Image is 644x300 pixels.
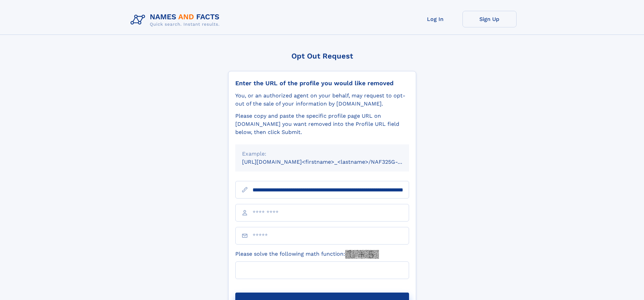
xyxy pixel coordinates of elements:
[462,11,517,27] a: Sign Up
[235,79,409,87] div: Enter the URL of the profile you would like removed
[242,150,402,158] div: Example:
[235,92,409,108] div: You, or an authorized agent on your behalf, may request to opt-out of the sale of your informatio...
[235,250,379,259] label: Please solve the following math function:
[408,11,462,27] a: Log In
[228,52,416,60] div: Opt Out Request
[235,112,409,136] div: Please copy and paste the specific profile page URL on [DOMAIN_NAME] you want removed into the Pr...
[242,159,422,165] small: [URL][DOMAIN_NAME]<firstname>_<lastname>/NAF325G-xxxxxxxx
[128,11,225,29] img: Logo Names and Facts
